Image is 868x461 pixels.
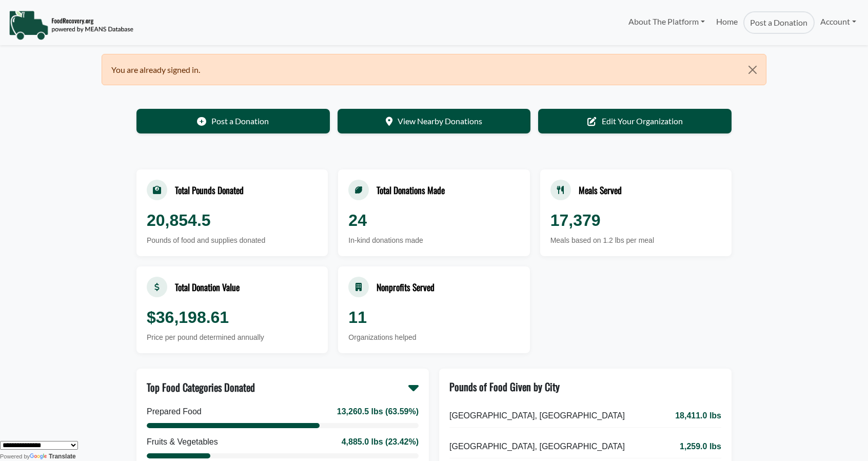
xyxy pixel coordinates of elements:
[348,208,519,233] div: 24
[348,332,519,343] div: Organizations helped
[147,305,318,330] div: $36,198.61
[175,280,240,294] div: Total Donation Value
[348,235,519,246] div: In-kind donations made
[377,280,435,294] div: Nonprofits Served
[147,406,202,418] div: Prepared Food
[348,305,519,330] div: 11
[449,379,560,394] div: Pounds of Food Given by City
[338,109,531,133] a: View Nearby Donations
[102,54,766,85] div: You are already signed in.
[337,406,419,418] div: 13,260.5 lbs (63.59%)
[675,410,721,422] span: 18,411.0 lbs
[175,183,244,197] div: Total Pounds Donated
[30,453,76,460] a: Translate
[9,10,133,41] img: NavigationLogo_FoodRecovery-91c16205cd0af1ed486a0f1a7774a6544ea792ac00100771e7dd3ec7c0e58e41.png
[147,332,318,343] div: Price per pound determined annually
[550,235,721,246] div: Meals based on 1.2 lbs per meal
[743,11,814,34] a: Post a Donation
[622,11,710,32] a: About The Platform
[579,183,622,197] div: Meals Served
[550,208,721,233] div: 17,379
[815,11,862,32] a: Account
[30,453,49,460] img: Google Translate
[136,109,330,133] a: Post a Donation
[538,109,732,133] a: Edit Your Organization
[342,436,419,448] div: 4,885.0 lbs (23.42%)
[740,54,766,85] button: Close
[147,208,318,233] div: 20,854.5
[711,11,743,34] a: Home
[147,379,255,395] div: Top Food Categories Donated
[449,410,625,422] span: [GEOGRAPHIC_DATA], [GEOGRAPHIC_DATA]
[377,183,445,197] div: Total Donations Made
[147,235,318,246] div: Pounds of food and supplies donated
[147,436,218,448] div: Fruits & Vegetables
